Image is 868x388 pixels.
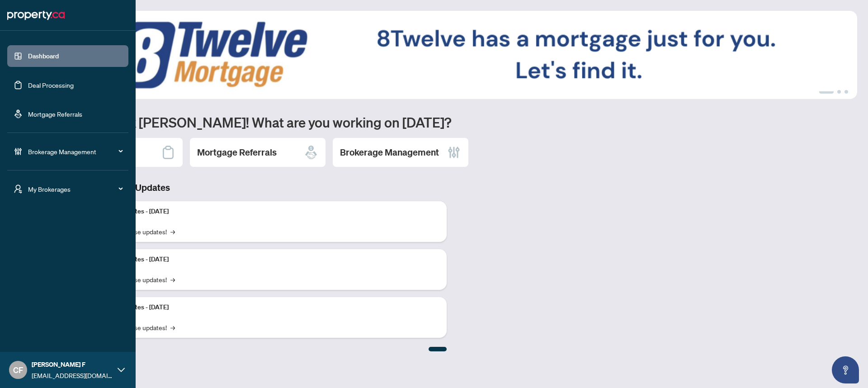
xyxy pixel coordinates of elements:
[47,114,857,131] h1: Welcome back [PERSON_NAME]! What are you working on [DATE]?
[832,356,859,383] button: Open asap
[170,274,175,284] span: →
[32,370,113,380] span: [EMAIL_ADDRESS][DOMAIN_NAME]
[170,322,175,332] span: →
[28,81,74,89] a: Deal Processing
[47,11,857,99] img: Slide 0
[7,8,65,23] img: logo
[13,364,23,376] span: CF
[340,146,439,159] h2: Brokerage Management
[28,52,59,60] a: Dashboard
[32,360,113,369] span: [PERSON_NAME] F
[844,90,848,94] button: 3
[837,90,841,94] button: 2
[95,255,439,265] p: Platform Updates - [DATE]
[28,147,122,156] span: Brokerage Management
[819,90,834,94] button: 1
[14,185,23,194] span: user-switch
[47,181,447,194] h3: Brokerage & Industry Updates
[95,207,439,217] p: Platform Updates - [DATE]
[197,146,277,159] h2: Mortgage Referrals
[28,184,122,194] span: My Brokerages
[170,227,175,237] span: →
[28,110,82,118] a: Mortgage Referrals
[95,303,439,312] p: Platform Updates - [DATE]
